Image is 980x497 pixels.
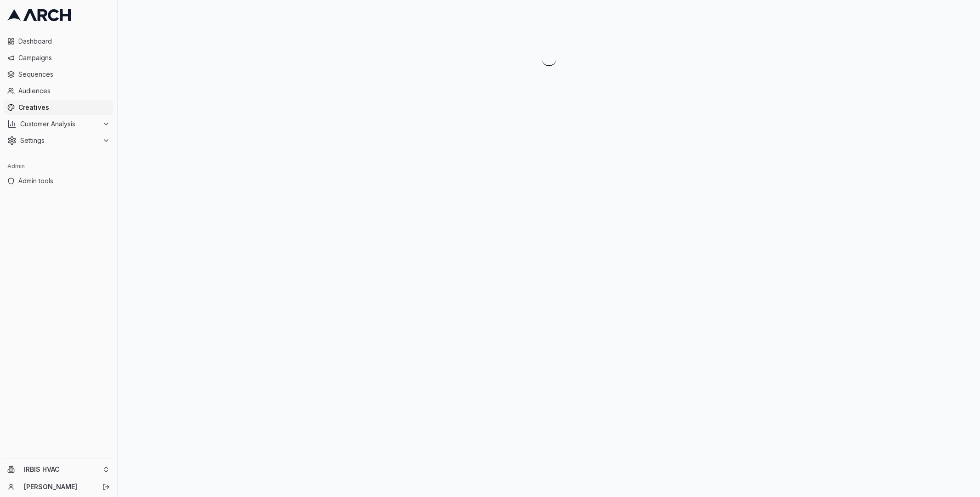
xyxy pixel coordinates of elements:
button: Customer Analysis [4,117,113,131]
a: Sequences [4,67,113,82]
a: Admin tools [4,174,113,188]
button: Log out [100,480,113,493]
span: Sequences [18,70,110,79]
a: Campaigns [4,51,113,65]
span: Campaigns [18,53,110,62]
span: Dashboard [18,37,110,46]
a: Creatives [4,100,113,115]
span: Admin tools [18,176,110,186]
span: Creatives [18,103,110,112]
a: Audiences [4,84,113,98]
a: Dashboard [4,34,113,49]
span: Settings [20,136,99,145]
span: IRBIS HVAC [24,465,99,474]
span: Audiences [18,86,110,96]
span: Customer Analysis [20,119,99,129]
a: [PERSON_NAME] [24,482,92,491]
button: IRBIS HVAC [4,462,113,477]
div: Admin [4,159,113,174]
button: Settings [4,133,113,148]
